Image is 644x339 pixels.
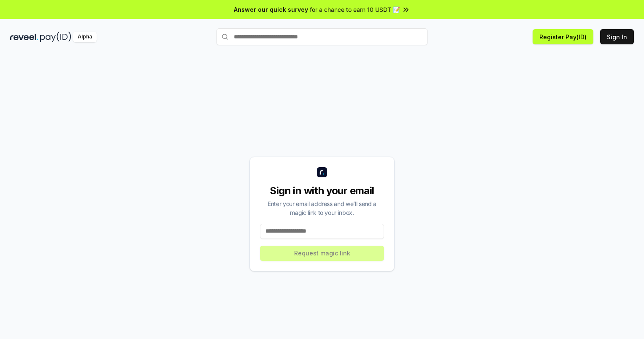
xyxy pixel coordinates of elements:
img: reveel_dark [10,32,38,42]
button: Register Pay(ID) [533,29,593,44]
span: for a chance to earn 10 USDT 📝 [310,5,400,14]
span: Answer our quick survey [234,5,308,14]
div: Enter your email address and we’ll send a magic link to your inbox. [260,199,384,217]
div: Alpha [73,32,97,42]
button: Sign In [600,29,634,44]
img: pay_id [40,32,71,42]
div: Sign in with your email [260,184,384,198]
img: logo_small [317,167,327,177]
